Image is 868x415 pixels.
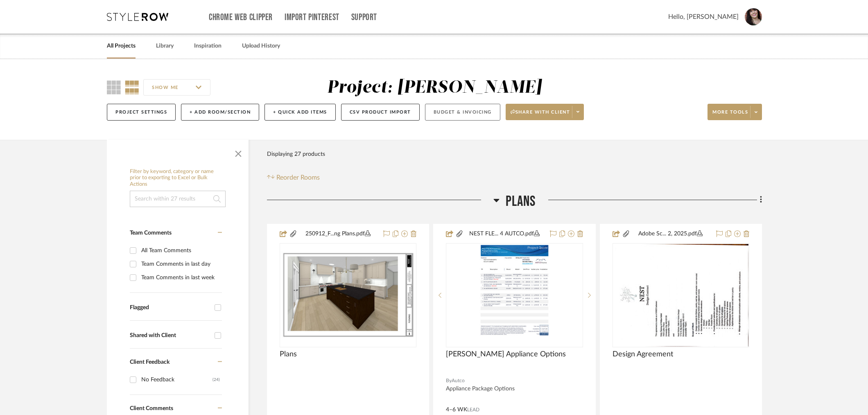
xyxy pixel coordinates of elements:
a: Import Pinterest [285,14,339,21]
h6: Filter by keyword, category or name prior to exporting to Excel or Bulk Actions [130,169,226,188]
button: + Quick Add Items [264,104,336,121]
a: Library [156,41,174,52]
div: Team Comments in last week [141,271,220,284]
button: NEST FLE... 4 AUTCO.pdf [463,229,545,239]
button: More tools [708,104,762,120]
div: Project: [PERSON_NAME] [327,79,542,96]
span: Hello, [PERSON_NAME] [668,12,739,22]
a: Chrome Web Clipper [209,14,273,21]
input: Search within 27 results [130,191,226,207]
img: avatar [745,8,762,25]
div: (24) [212,373,220,386]
button: Adobe Sc... 2, 2025.pdf [630,229,711,239]
span: Design Agreement [613,350,673,359]
button: Reorder Rooms [267,173,320,182]
button: Share with client [506,104,584,120]
button: Project Settings [107,104,176,121]
span: Reorder Rooms [276,173,320,182]
div: No Feedback [141,373,212,386]
span: [PERSON_NAME] Appliance Options [446,350,566,359]
span: Share with client [511,109,570,121]
span: Autco [452,377,465,385]
span: Client Comments [130,406,173,411]
button: CSV Product Import [341,104,420,121]
span: Client Feedback [130,359,170,365]
button: Close [230,144,246,160]
a: All Projects [107,41,136,52]
span: Plans [506,193,536,210]
span: By [446,377,452,385]
a: Support [351,14,377,21]
div: Flagged [130,304,210,311]
img: Plans [280,251,416,339]
span: More tools [712,109,748,121]
img: Flemming Appliance Options [475,244,554,347]
span: Team Comments [130,230,172,236]
div: Team Comments in last day [141,258,220,271]
div: Shared with Client [130,332,210,339]
button: + Add Room/Section [181,104,259,121]
a: Inspiration [194,41,222,52]
button: 250912_F...ng Plans.pdf [297,229,378,239]
button: Budget & Invoicing [425,104,500,121]
div: All Team Comments [141,244,220,257]
span: Plans [280,350,297,359]
img: Design Agreement [613,244,748,347]
a: Upload History [242,41,280,52]
div: Displaying 27 products [267,146,325,162]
